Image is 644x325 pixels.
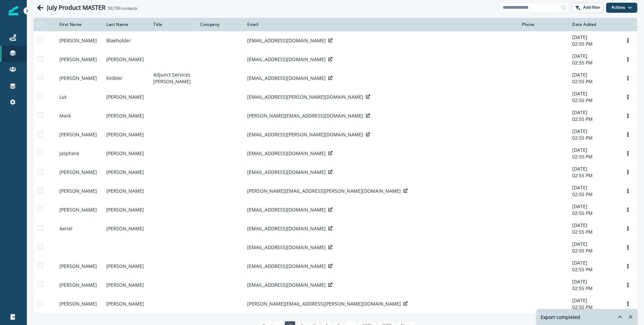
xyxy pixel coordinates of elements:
[623,186,633,196] button: Options
[55,294,102,313] td: [PERSON_NAME]
[623,242,633,252] button: Options
[247,56,326,63] p: [EMAIL_ADDRESS][DOMAIN_NAME]
[153,22,192,27] div: Title
[572,166,614,172] p: [DATE]
[572,191,614,198] p: 02:55 PM
[623,148,633,158] button: Options
[572,172,614,179] p: 02:55 PM
[55,163,102,182] td: [PERSON_NAME]
[102,50,149,69] td: [PERSON_NAME]
[572,22,614,27] div: Date Added
[572,116,614,123] p: 02:55 PM
[247,37,326,44] p: [EMAIL_ADDRESS][DOMAIN_NAME]
[623,261,633,271] button: Options
[572,72,614,78] p: [DATE]
[108,6,138,11] h2: contacts
[614,312,625,322] button: hide-exports
[623,205,633,215] button: Options
[572,210,614,217] p: 02:55 PM
[47,4,105,11] h1: July Product MASTER
[623,299,633,309] button: Options
[625,312,636,322] button: Remove-exports
[572,260,614,266] p: [DATE]
[572,90,614,97] p: [DATE]
[102,257,149,276] td: [PERSON_NAME]
[572,184,614,191] p: [DATE]
[247,169,326,176] p: [EMAIL_ADDRESS][DOMAIN_NAME]
[572,203,614,210] p: [DATE]
[55,182,102,200] td: [PERSON_NAME]
[9,6,18,15] img: Inflection
[247,300,401,307] p: [PERSON_NAME][EMAIL_ADDRESS][PERSON_NAME][DOMAIN_NAME]
[623,54,633,64] button: Options
[247,112,363,119] p: [PERSON_NAME][EMAIL_ADDRESS][DOMAIN_NAME]
[34,1,47,14] button: Go back
[55,276,102,294] td: [PERSON_NAME]
[572,285,614,292] p: 02:55 PM
[572,229,614,235] p: 02:55 PM
[247,225,326,232] p: [EMAIL_ADDRESS][DOMAIN_NAME]
[572,266,614,273] p: 02:55 PM
[522,22,564,27] div: Phone
[572,3,603,13] button: Add filter
[623,280,633,290] button: Options
[102,219,149,238] td: [PERSON_NAME]
[102,144,149,163] td: [PERSON_NAME]
[572,297,614,304] p: [DATE]
[572,34,614,41] p: [DATE]
[583,5,600,10] p: Add filter
[102,88,149,106] td: [PERSON_NAME]
[247,131,363,138] p: [EMAIL_ADDRESS][PERSON_NAME][DOMAIN_NAME]
[55,106,102,125] td: Mark
[572,59,614,66] p: 02:55 PM
[623,92,633,102] button: Options
[572,135,614,141] p: 02:55 PM
[247,75,326,82] p: [EMAIL_ADDRESS][DOMAIN_NAME]
[59,22,98,27] div: First Name
[572,247,614,254] p: 02:55 PM
[102,200,149,219] td: [PERSON_NAME]
[247,244,326,251] p: [EMAIL_ADDRESS][DOMAIN_NAME]
[623,167,633,177] button: Options
[572,41,614,47] p: 02:55 PM
[572,128,614,135] p: [DATE]
[572,222,614,229] p: [DATE]
[572,109,614,116] p: [DATE]
[572,97,614,104] p: 02:55 PM
[247,94,363,100] p: [EMAIL_ADDRESS][PERSON_NAME][DOMAIN_NAME]
[55,88,102,106] td: Lut
[572,304,614,311] p: 02:55 PM
[623,224,633,234] button: Options
[247,22,514,27] div: Email
[623,130,633,140] button: Options
[102,294,149,313] td: [PERSON_NAME]
[55,257,102,276] td: [PERSON_NAME]
[623,36,633,46] button: Options
[102,106,149,125] td: [PERSON_NAME]
[572,53,614,59] p: [DATE]
[102,69,149,88] td: Keibler
[606,3,637,13] button: Actions
[247,188,401,194] p: [PERSON_NAME][EMAIL_ADDRESS][PERSON_NAME][DOMAIN_NAME]
[623,111,633,121] button: Options
[55,219,102,238] td: Aeriel
[55,31,102,50] td: [PERSON_NAME]
[102,31,149,50] td: Blaeholder
[200,22,239,27] div: Company
[247,263,326,270] p: [EMAIL_ADDRESS][DOMAIN_NAME]
[102,125,149,144] td: [PERSON_NAME]
[247,206,326,213] p: [EMAIL_ADDRESS][DOMAIN_NAME]
[55,125,102,144] td: [PERSON_NAME]
[106,22,145,27] div: Last Name
[55,144,102,163] td: Jasphere
[623,73,633,83] button: Options
[102,182,149,200] td: [PERSON_NAME]
[247,282,326,288] p: [EMAIL_ADDRESS][DOMAIN_NAME]
[572,278,614,285] p: [DATE]
[572,153,614,160] p: 02:55 PM
[55,50,102,69] td: [PERSON_NAME]
[572,78,614,85] p: 02:55 PM
[609,309,623,325] button: hide-exports
[102,276,149,294] td: [PERSON_NAME]
[572,241,614,247] p: [DATE]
